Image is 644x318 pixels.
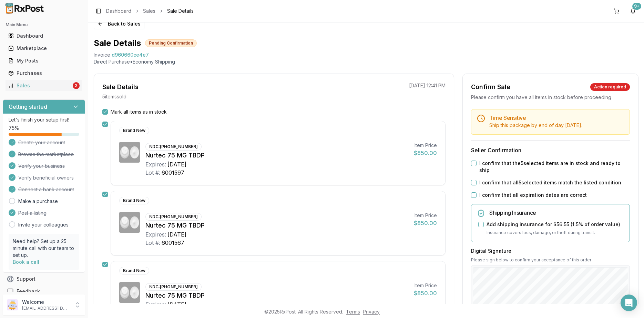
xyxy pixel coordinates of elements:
span: Sale Details [167,8,194,15]
div: 6001597 [162,168,184,177]
a: Terms [346,309,360,315]
div: 6001567 [162,239,184,247]
div: [DATE] [167,300,186,309]
p: Please sign below to confirm your acceptance of this order [471,257,630,263]
p: Need help? Set up a 25 minute call with our team to set up. [13,238,75,259]
div: Lot #: [145,239,160,247]
div: $850.00 [414,149,437,157]
span: Post a listing [18,210,47,216]
div: Action required [590,83,630,91]
a: Book a call [13,259,39,265]
label: I confirm that all 5 selected items match the listed condition [479,179,621,186]
div: Brand New [119,267,149,274]
button: Dashboard [3,30,85,41]
label: I confirm that all expiration dates are correct [479,192,587,199]
a: Purchases [6,67,82,79]
span: Feedback [17,288,40,295]
h5: Time Sensitive [489,115,624,121]
div: Expires: [145,300,166,309]
p: Direct Purchase • Economy Shipping [94,58,638,65]
h2: Main Menu [6,22,82,28]
a: Dashboard [6,30,82,42]
span: Connect a bank account [18,186,74,193]
label: Mark all items as in stock [111,108,167,115]
div: Nurtec 75 MG TBDP [145,291,408,300]
span: Browse the marketplace [18,151,74,158]
div: Nurtec 75 MG TBDP [145,221,408,230]
div: $850.00 [414,219,437,227]
div: Open Intercom Messenger [621,295,637,311]
h3: Digital Signature [471,248,630,254]
div: Item Price [414,142,437,149]
img: Nurtec 75 MG TBDP [119,142,140,163]
h5: Shipping Insurance [489,210,624,215]
div: 2 [73,82,80,89]
div: $850.00 [414,289,437,297]
div: [DATE] [167,230,186,239]
div: Pending Confirmation [145,39,197,47]
div: NDC: [PHONE_NUMBER] [145,213,202,221]
div: Purchases [8,70,80,77]
div: Expires: [145,230,166,239]
div: Marketplace [8,45,80,52]
p: [DATE] 12:41 PM [409,82,446,89]
div: NDC: [PHONE_NUMBER] [145,143,202,151]
nav: breadcrumb [106,8,194,15]
div: Item Price [414,282,437,289]
h1: Sale Details [94,38,141,49]
img: Nurtec 75 MG TBDP [119,282,140,303]
button: Marketplace [3,43,85,54]
p: Insurance covers loss, damage, or theft during transit. [487,229,624,236]
img: Nurtec 75 MG TBDP [119,212,140,233]
div: Invoice [94,51,110,58]
button: 9+ [627,6,638,17]
a: Dashboard [106,8,131,15]
button: Purchases [3,68,85,79]
a: Invite your colleagues [18,221,69,228]
a: My Posts [6,55,82,67]
button: Feedback [3,285,85,298]
a: Make a purchase [18,198,58,205]
span: Verify beneficial owners [18,174,74,181]
a: Sales [143,8,155,15]
a: Sales2 [6,79,82,92]
h3: Seller Confirmation [471,146,630,154]
span: 75 % [9,125,19,132]
div: NDC: [PHONE_NUMBER] [145,283,202,291]
div: My Posts [8,57,80,64]
div: Sales [8,82,71,89]
img: User avatar [7,299,18,310]
div: Nurtec 75 MG TBDP [145,151,408,160]
div: Lot #: [145,168,160,177]
span: Verify your business [18,163,65,170]
button: Back to Sales [94,18,144,29]
div: Please confirm you have all items in stock before proceeding [471,94,630,101]
img: RxPost Logo [3,3,47,14]
div: [DATE] [167,160,186,168]
div: Sale Details [102,82,139,92]
div: Brand New [119,197,149,204]
div: Item Price [414,212,437,219]
button: My Posts [3,55,85,66]
button: Support [3,273,85,285]
label: I confirm that the 5 selected items are in stock and ready to ship [479,160,630,174]
p: Let's finish your setup first! [9,116,79,123]
label: Add shipping insurance for $56.55 ( 1.5 % of order value) [487,221,620,228]
div: 9+ [632,3,641,10]
div: Confirm Sale [471,82,510,92]
a: Marketplace [6,42,82,55]
span: Ship this package by end of day [DATE] . [489,122,582,128]
div: Dashboard [8,32,80,39]
p: Welcome [22,299,70,306]
div: Brand New [119,127,149,134]
div: Expires: [145,160,166,168]
a: Privacy [363,309,380,315]
span: d960660ce4e7 [112,51,149,58]
span: Create your account [18,139,65,146]
button: Sales2 [3,80,85,91]
h3: Getting started [9,103,47,111]
p: [EMAIL_ADDRESS][DOMAIN_NAME] [22,306,70,311]
p: 5 item s sold [102,93,126,100]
